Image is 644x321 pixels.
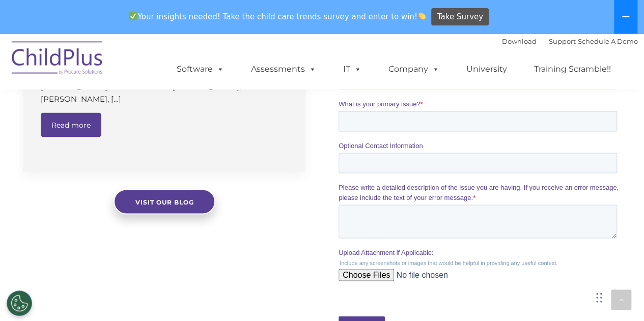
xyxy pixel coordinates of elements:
span: Your insights needed! Take the child care trends survey and enter to win! [125,7,430,26]
span: Take Survey [437,8,483,26]
a: University [456,59,517,79]
a: Software [166,59,234,79]
div: Drag [596,282,602,313]
a: Assessments [241,59,326,79]
a: Download [502,37,537,45]
a: Schedule A Demo [578,37,638,45]
a: Take Survey [431,8,489,26]
img: 👏 [418,12,426,20]
iframe: Chat Widget [478,211,644,321]
a: IT [333,59,372,79]
a: Company [378,59,450,79]
a: Visit our blog [114,189,215,214]
a: Support [549,37,576,45]
a: Read more [41,112,101,137]
img: ChildPlus by Procare Solutions [7,34,108,85]
font: | [502,37,638,45]
button: Cookies Settings [7,290,32,316]
a: Training Scramble!! [524,59,621,79]
img: ✅ [129,12,137,20]
span: Visit our blog [135,198,193,206]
